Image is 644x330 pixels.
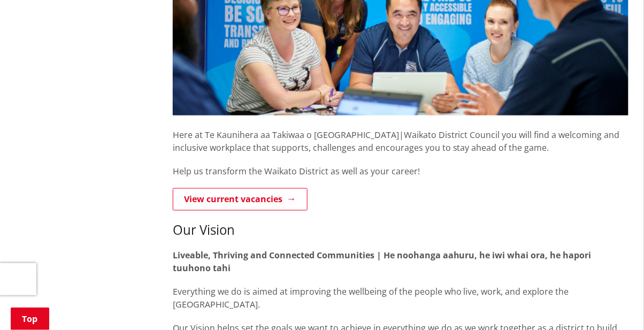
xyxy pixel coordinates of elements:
[173,223,628,239] h3: Our Vision
[173,188,308,211] a: View current vacancies
[595,285,633,324] iframe: Messenger Launcher
[11,308,49,330] a: Top
[173,165,628,178] p: Help us transform the Waikato District as well as your career!
[173,286,628,311] p: Everything we do is aimed at improving the wellbeing of the people who live, work, and explore th...
[173,116,628,154] p: Here at Te Kaunihera aa Takiwaa o [GEOGRAPHIC_DATA]|Waikato District Council you will find a welc...
[173,250,592,274] strong: Liveable, Thriving and Connected Communities | He noohanga aahuru, he iwi whai ora, he hapori tuu...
